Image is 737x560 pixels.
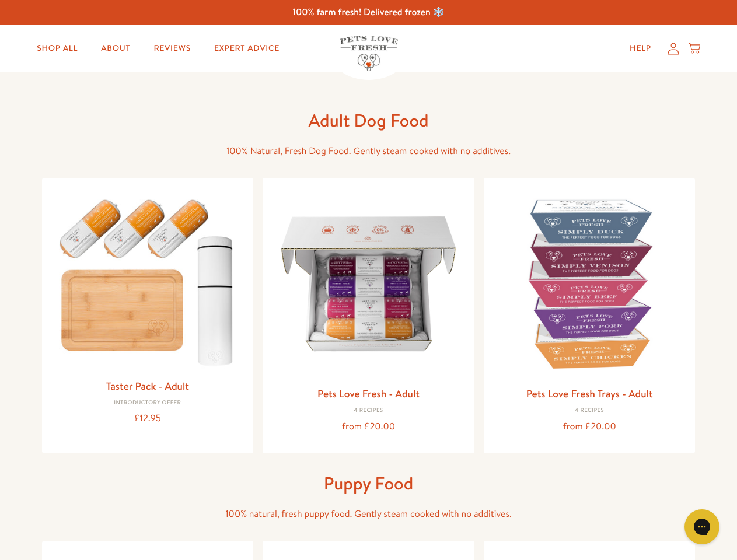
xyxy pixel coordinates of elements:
[92,37,139,60] a: About
[679,505,725,548] iframe: Gorgias live chat messenger
[51,187,244,372] img: Taster Pack - Adult
[340,36,398,71] img: Pets Love Fresh
[182,109,556,132] h1: Adult Dog Food
[225,508,512,520] span: 100% natural, fresh puppy food. Gently steam cooked with no additives.
[526,386,653,401] a: Pets Love Fresh Trays - Adult
[51,411,244,426] div: £12.95
[272,407,465,414] div: 4 Recipes
[144,37,200,60] a: Reviews
[27,37,87,60] a: Shop All
[272,419,465,435] div: from £20.00
[620,37,661,60] a: Help
[51,400,244,407] div: Introductory Offer
[493,407,686,414] div: 4 Recipes
[226,145,511,157] span: 100% Natural, Fresh Dog Food. Gently steam cooked with no additives.
[272,187,465,380] img: Pets Love Fresh - Adult
[205,37,289,60] a: Expert Advice
[493,419,686,435] div: from £20.00
[106,379,189,393] a: Taster Pack - Adult
[317,386,420,401] a: Pets Love Fresh - Adult
[493,187,686,380] img: Pets Love Fresh Trays - Adult
[182,472,556,495] h1: Puppy Food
